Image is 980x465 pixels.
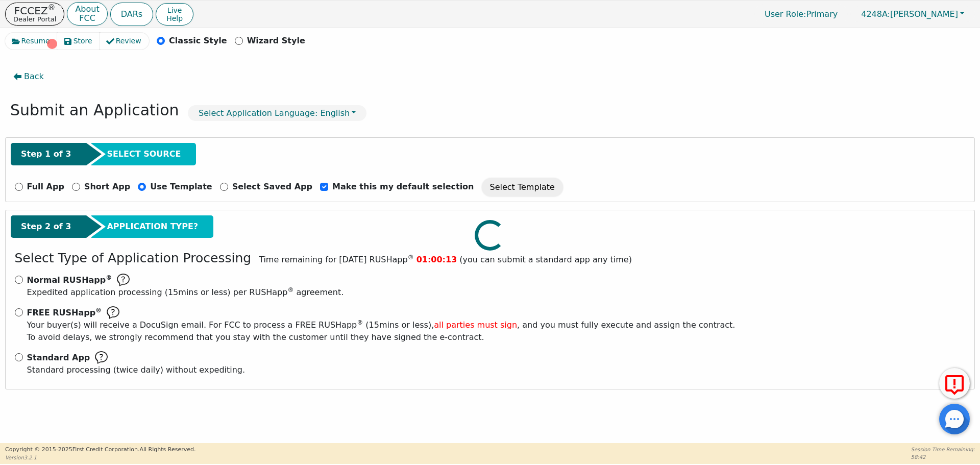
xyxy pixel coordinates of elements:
[166,14,183,22] span: Help
[5,446,195,454] p: Copyright © 2015- 2025 First Credit Corporation.
[110,3,153,26] button: DARs
[911,446,975,453] p: Session Time Remaining:
[75,14,99,22] p: FCC
[48,3,56,12] sup: ®
[850,6,975,22] button: 4248A:[PERSON_NAME]
[861,9,958,19] span: [PERSON_NAME]
[67,2,107,26] button: AboutFCC
[939,368,970,399] button: Report Error to FCC
[754,4,848,24] p: Primary
[156,3,193,26] button: LiveHelp
[13,6,56,16] p: FCCEZ
[861,9,890,19] span: 4248A:
[13,16,56,22] p: Dealer Portal
[5,454,195,461] p: Version 3.2.1
[166,6,183,14] span: Live
[139,446,195,453] span: All Rights Reserved.
[5,3,64,26] button: FCCEZ®Dealer Portal
[765,9,806,19] span: User Role :
[754,4,848,24] a: User Role:Primary
[75,5,99,13] p: About
[911,453,975,461] p: 58:42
